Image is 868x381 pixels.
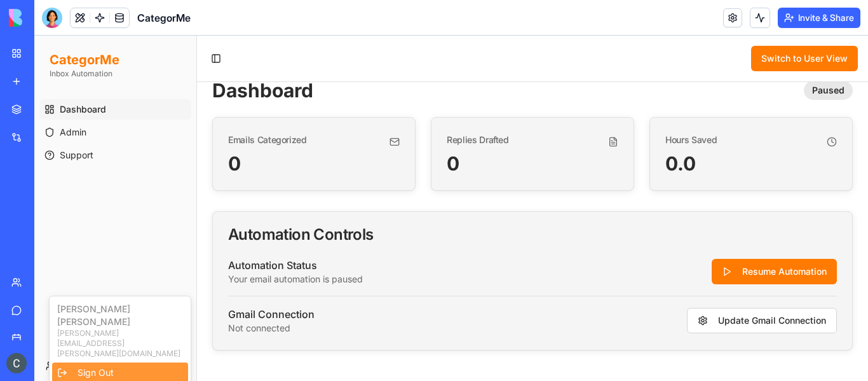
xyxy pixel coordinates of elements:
[137,10,191,25] span: CategorMe
[9,9,88,27] img: logo
[34,36,868,381] iframe: To enrich screen reader interactions, please activate Accessibility in Grammarly extension settings
[778,8,860,28] button: Invite & Share
[6,353,27,373] img: ACg8ocIGKtaBNR7V3AzIWvm-YeaVhrEcXRzQcS3bnrotWnIg3Rgsdw=s96-c
[18,327,154,347] div: Sign Out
